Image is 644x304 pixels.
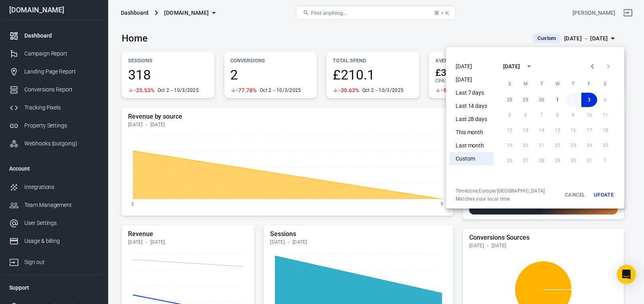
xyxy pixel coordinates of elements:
li: This month [449,126,494,139]
div: [DATE] [503,62,520,71]
li: Last 28 days [449,113,494,126]
span: Friday [582,76,597,92]
button: 30 [533,93,549,107]
li: [DATE] [449,73,494,86]
button: Previous month [585,58,601,74]
span: Matches your local time [456,196,545,202]
button: 28 [502,93,518,107]
li: Last 14 days [449,99,494,113]
li: [DATE] [449,60,494,73]
li: Custom [449,152,494,165]
button: calendar view is open, switch to year view [522,60,536,73]
div: Open Intercom Messenger [617,265,636,284]
button: Update [591,188,616,202]
span: Saturday [598,76,612,92]
span: Tuesday [534,76,549,92]
span: Wednesday [550,76,565,92]
button: 1 [549,93,565,107]
button: 3 [581,93,597,107]
span: Sunday [502,76,517,92]
span: Monday [518,76,533,92]
button: 2 [565,93,581,107]
span: Thursday [566,76,581,92]
div: Timezone: Europe/[GEOGRAPHIC_DATA] [456,188,545,194]
li: Last 7 days [449,86,494,99]
button: Cancel [562,188,588,202]
button: 29 [518,93,533,107]
li: Last month [449,139,494,152]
